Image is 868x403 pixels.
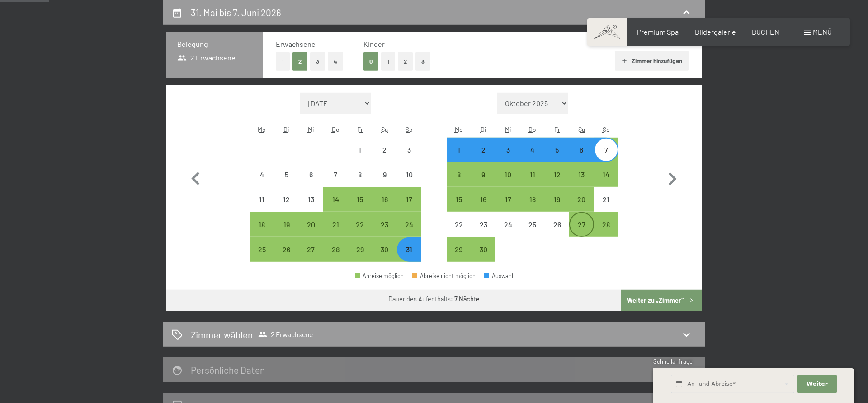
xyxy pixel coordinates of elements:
[398,52,413,71] button: 2
[659,93,685,262] button: Nächster Monat
[191,364,265,375] h2: Persönliche Daten
[752,28,779,36] span: BUCHEN
[569,212,594,236] div: Sat Jun 27 2026
[594,138,618,162] div: Sun Jun 07 2026
[546,146,568,169] div: 5
[471,212,495,236] div: Anreise nicht möglich
[521,146,544,169] div: 4
[274,162,298,187] div: Anreise nicht möglich
[381,125,388,133] abbr: Samstag
[299,212,323,236] div: Wed May 20 2026
[570,171,593,194] div: 13
[495,138,520,162] div: Anreise möglich
[448,146,470,169] div: 1
[250,237,274,262] div: Mon May 25 2026
[594,212,618,236] div: Anreise möglich
[546,221,568,244] div: 26
[520,138,545,162] div: Thu Jun 04 2026
[373,237,397,262] div: Anreise möglich
[695,28,736,36] a: Bildergalerie
[355,273,404,279] div: Anreise möglich
[349,146,371,169] div: 1
[520,212,545,236] div: Thu Jun 25 2026
[594,187,618,212] div: Anreise nicht möglich
[520,162,545,187] div: Anreise möglich
[569,212,594,236] div: Anreise möglich
[545,187,569,212] div: Anreise möglich
[177,39,252,49] h3: Belegung
[397,212,421,236] div: Anreise möglich
[545,138,569,162] div: Fri Jun 05 2026
[495,162,520,187] div: Wed Jun 10 2026
[299,237,323,262] div: Wed May 27 2026
[373,212,397,236] div: Anreise möglich
[276,52,290,71] button: 1
[348,162,372,187] div: Fri May 08 2026
[495,138,520,162] div: Wed Jun 03 2026
[348,187,372,212] div: Fri May 15 2026
[292,52,307,71] button: 2
[637,28,679,36] span: Premium Spa
[415,52,430,71] button: 3
[496,221,519,244] div: 24
[348,212,372,236] div: Anreise möglich
[447,162,471,187] div: Mon Jun 08 2026
[323,237,348,262] div: Thu May 28 2026
[471,212,495,236] div: Tue Jun 23 2026
[484,273,513,279] div: Auswahl
[324,246,347,269] div: 28
[274,187,298,212] div: Anreise nicht möglich
[578,125,585,133] abbr: Samstag
[570,196,593,218] div: 20
[250,162,274,187] div: Anreise nicht möglich
[496,196,519,218] div: 17
[471,162,495,187] div: Tue Jun 09 2026
[177,53,236,63] span: 2 Erwachsene
[324,221,347,244] div: 21
[300,196,322,218] div: 13
[397,162,421,187] div: Anreise nicht möglich
[447,212,471,236] div: Anreise nicht möglich
[250,162,274,187] div: Mon May 04 2026
[545,212,569,236] div: Fri Jun 26 2026
[397,237,421,262] div: Sun May 31 2026
[471,138,495,162] div: Tue Jun 02 2026
[521,171,544,194] div: 11
[546,171,568,194] div: 12
[545,162,569,187] div: Anreise möglich
[373,138,397,162] div: Sat May 02 2026
[471,187,495,212] div: Anreise möglich
[250,187,274,212] div: Anreise nicht möglich
[621,290,702,311] button: Weiter zu „Zimmer“
[505,125,511,133] abbr: Mittwoch
[603,125,610,133] abbr: Sonntag
[496,171,519,194] div: 10
[323,212,348,236] div: Thu May 21 2026
[363,40,385,48] span: Kinder
[348,187,372,212] div: Anreise möglich
[471,187,495,212] div: Tue Jun 16 2026
[472,246,495,269] div: 30
[300,221,322,244] div: 20
[276,40,316,48] span: Erwachsene
[373,212,397,236] div: Sat May 23 2026
[323,237,348,262] div: Anreise möglich
[274,237,298,262] div: Anreise möglich
[299,187,323,212] div: Anreise nicht möglich
[275,246,297,269] div: 26
[310,52,325,71] button: 3
[349,171,371,194] div: 8
[275,171,297,194] div: 5
[398,221,420,244] div: 24
[472,171,495,194] div: 9
[481,125,486,133] abbr: Dienstag
[554,125,560,133] abbr: Freitag
[373,221,396,244] div: 23
[594,187,618,212] div: Sun Jun 21 2026
[299,187,323,212] div: Wed May 13 2026
[797,375,836,394] button: Weiter
[250,187,274,212] div: Mon May 11 2026
[471,162,495,187] div: Anreise möglich
[324,196,347,218] div: 14
[471,237,495,262] div: Tue Jun 30 2026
